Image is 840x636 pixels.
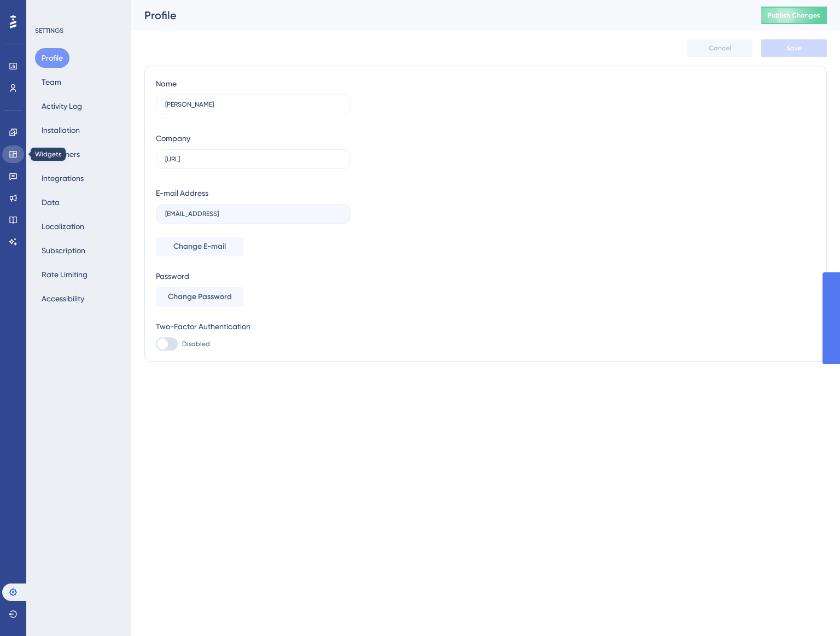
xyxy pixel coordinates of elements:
[156,270,351,283] div: Password
[35,48,69,68] button: Profile
[35,168,90,188] button: Integrations
[35,265,94,284] button: Rate Limiting
[768,11,820,20] span: Publish Changes
[35,72,68,92] button: Team
[156,320,351,333] div: Two-Factor Authentication
[35,192,66,212] button: Data
[35,120,86,140] button: Installation
[156,237,243,256] button: Change E-mail
[165,101,341,108] input: Name Surname
[156,287,243,307] button: Change Password
[761,39,827,57] button: Save
[173,240,226,253] span: Change E-mail
[687,39,752,57] button: Cancel
[35,289,91,308] button: Accessibility
[165,155,341,163] input: Company Name
[156,77,177,90] div: Name
[35,241,92,260] button: Subscription
[156,186,208,200] div: E-mail Address
[144,8,734,23] div: Profile
[35,217,91,236] button: Localization
[35,96,89,116] button: Activity Log
[35,144,86,164] button: Containers
[709,44,731,52] span: Cancel
[168,290,232,304] span: Change Password
[761,7,827,24] button: Publish Changes
[35,26,124,35] div: SETTINGS
[786,44,802,52] span: Save
[182,340,210,348] span: Disabled
[156,132,190,145] div: Company
[165,210,341,218] input: E-mail Address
